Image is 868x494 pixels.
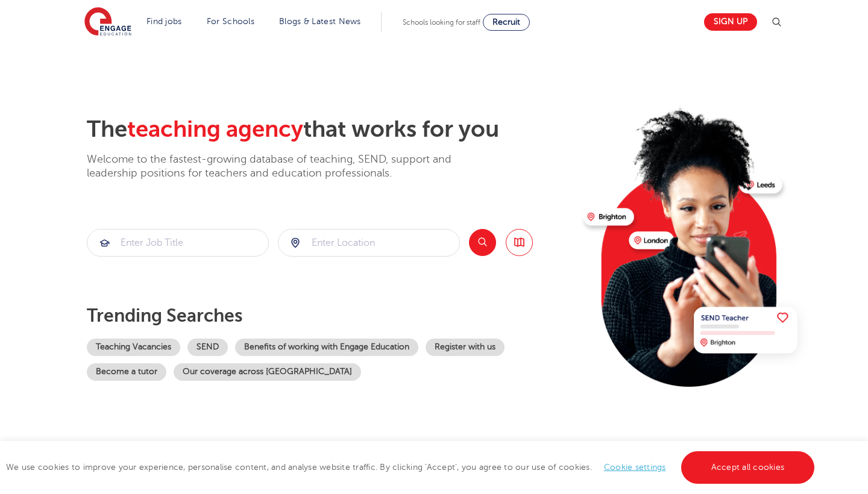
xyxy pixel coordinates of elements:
span: teaching agency [127,116,303,142]
span: We use cookies to improve your experience, personalise content, and analyse website traffic. By c... [6,463,817,472]
div: Submit [278,229,460,257]
a: Find jobs [146,17,182,26]
p: Welcome to the fastest-growing database of teaching, SEND, support and leadership positions for t... [87,152,485,181]
a: Cookie settings [604,463,666,472]
a: Teaching Vacancies [87,339,180,356]
h2: The that works for you [87,116,573,143]
a: For Schools [207,17,254,26]
a: Sign up [704,13,757,31]
a: Benefits of working with Engage Education [235,339,418,356]
span: Recruit [492,17,520,27]
div: Submit [87,229,269,257]
p: Trending searches [87,305,573,327]
input: Submit [87,230,268,256]
a: SEND [187,339,228,356]
a: Register with us [426,339,505,356]
a: Accept all cookies [681,451,815,484]
a: Recruit [483,14,530,31]
span: Schools looking for staff [403,18,480,27]
img: Engage Education [84,7,131,37]
a: Become a tutor [87,363,166,381]
a: Blogs & Latest News [279,17,361,26]
input: Submit [278,230,459,256]
a: Our coverage across [GEOGRAPHIC_DATA] [174,363,361,381]
button: Search [469,229,496,256]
